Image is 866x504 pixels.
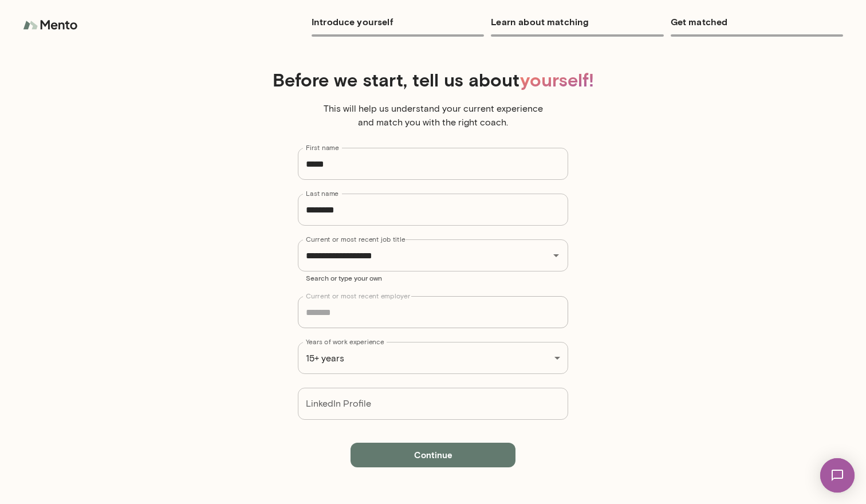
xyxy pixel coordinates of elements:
img: logo [23,14,80,37]
h6: Introduce yourself [312,14,484,30]
h6: Get matched [671,14,843,30]
label: Current or most recent employer [306,291,410,301]
h6: Learn about matching [491,14,663,30]
button: Open [548,247,564,263]
div: 15+ years [298,342,568,374]
h4: Before we start, tell us about [99,69,767,90]
p: Search or type your own [306,273,560,282]
label: Last name [306,188,338,198]
label: Years of work experience [306,337,384,346]
span: yourself! [520,68,594,90]
p: This will help us understand your current experience and match you with the right coach. [318,102,548,129]
button: Continue [351,443,515,467]
label: First name [306,143,339,152]
label: Current or most recent job title [306,234,405,244]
